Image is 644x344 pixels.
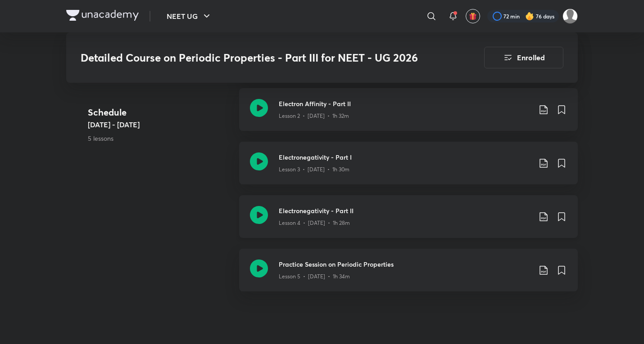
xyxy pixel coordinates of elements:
[279,206,531,215] h3: Electronegativity - Part II
[484,47,563,68] button: Enrolled
[88,106,232,119] h4: Schedule
[161,7,218,25] button: NEET UG
[66,10,139,23] a: Company Logo
[279,152,531,162] h3: Electronegativity - Part I
[88,119,232,130] h5: [DATE] - [DATE]
[239,142,578,195] a: Electronegativity - Part ILesson 3 • [DATE] • 1h 30m
[525,12,534,21] img: streak
[239,195,578,249] a: Electronegativity - Part IILesson 4 • [DATE] • 1h 28m
[81,51,433,64] h3: Detailed Course on Periodic Properties - Part III for NEET - UG 2026
[469,12,477,20] img: avatar
[279,273,350,281] p: Lesson 5 • [DATE] • 1h 34m
[279,219,350,227] p: Lesson 4 • [DATE] • 1h 28m
[466,9,480,23] button: avatar
[239,249,578,302] a: Practice Session on Periodic PropertiesLesson 5 • [DATE] • 1h 34m
[88,134,232,143] p: 5 lessons
[562,9,578,24] img: Kushagra Singh
[66,10,139,21] img: Company Logo
[279,165,349,174] p: Lesson 3 • [DATE] • 1h 30m
[239,88,578,142] a: Electron Affinity - Part IILesson 2 • [DATE] • 1h 32m
[279,99,531,108] h3: Electron Affinity - Part II
[279,112,349,120] p: Lesson 2 • [DATE] • 1h 32m
[279,259,531,269] h3: Practice Session on Periodic Properties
